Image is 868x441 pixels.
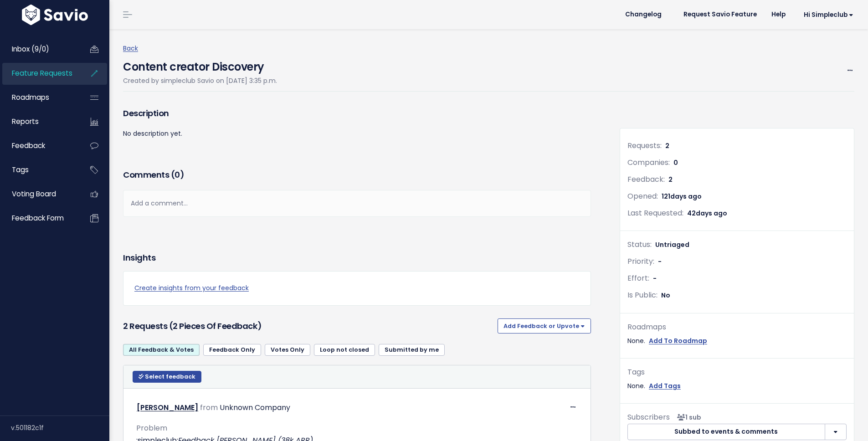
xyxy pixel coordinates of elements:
[2,63,76,84] a: Feature Requests
[11,416,109,440] div: v.501182c1f
[200,402,218,413] span: from
[673,413,701,422] span: <p><strong>Subscribers</strong><br><br> - Dmitry Khromov<br> </p>
[20,5,90,25] img: logo-white.9d6f32f41409.svg
[12,44,49,54] span: Inbox (9/0)
[627,290,657,300] span: Is Public:
[265,344,310,356] a: Votes Only
[12,117,39,126] span: Reports
[658,257,662,266] span: -
[123,44,138,53] a: Back
[627,380,847,392] div: None.
[627,273,649,283] span: Effort:
[764,8,793,21] a: Help
[649,380,681,392] a: Add Tags
[655,240,689,249] span: Untriaged
[123,320,494,333] h3: 2 Requests (2 pieces of Feedback)
[123,251,155,264] h3: Insights
[123,128,591,139] p: No description yet.
[145,373,195,380] span: Select feedback
[2,208,76,229] a: Feedback form
[314,344,375,356] a: Loop not closed
[2,159,76,180] a: Tags
[665,141,669,150] span: 2
[203,344,261,356] a: Feedback Only
[498,318,591,333] button: Add Feedback or Upvote
[123,76,277,85] span: Created by simpleclub Savio on [DATE] 3:35 p.m.
[123,344,200,356] a: All Feedback & Votes
[134,282,580,294] a: Create insights from your feedback
[123,54,277,75] h4: Content creator Discovery
[627,174,665,185] span: Feedback:
[137,402,198,413] a: [PERSON_NAME]
[136,423,167,433] span: Problem
[649,335,707,347] a: Add To Roadmap
[2,39,76,60] a: Inbox (9/0)
[123,169,591,181] h3: Comments ( )
[793,8,861,22] a: Hi simpleclub
[133,371,201,383] button: Select feedback
[2,135,76,156] a: Feedback
[627,239,652,250] span: Status:
[627,412,670,422] span: Subscribers
[379,344,445,356] a: Submitted by me
[627,140,662,151] span: Requests:
[12,92,49,102] span: Roadmaps
[668,175,673,184] span: 2
[2,111,76,132] a: Reports
[175,169,180,180] span: 0
[123,107,591,120] h3: Description
[696,209,727,218] span: days ago
[627,208,683,218] span: Last Requested:
[627,424,825,440] button: Subbed to events & comments
[670,192,702,201] span: days ago
[627,366,847,379] div: Tags
[673,158,678,167] span: 0
[627,335,847,347] div: None.
[687,209,727,218] span: 42
[2,184,76,205] a: Voting Board
[676,8,764,21] a: Request Savio Feature
[625,11,662,18] span: Changelog
[627,157,670,168] span: Companies:
[653,274,657,283] span: -
[123,190,591,217] div: Add a comment...
[661,291,670,300] span: No
[804,11,853,18] span: Hi simpleclub
[2,87,76,108] a: Roadmaps
[627,256,654,267] span: Priority:
[627,191,658,201] span: Opened:
[12,141,45,150] span: Feedback
[220,401,290,415] div: Unknown Company
[662,192,702,201] span: 121
[12,68,72,78] span: Feature Requests
[12,189,56,199] span: Voting Board
[12,213,64,223] span: Feedback form
[627,321,847,334] div: Roadmaps
[12,165,29,174] span: Tags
